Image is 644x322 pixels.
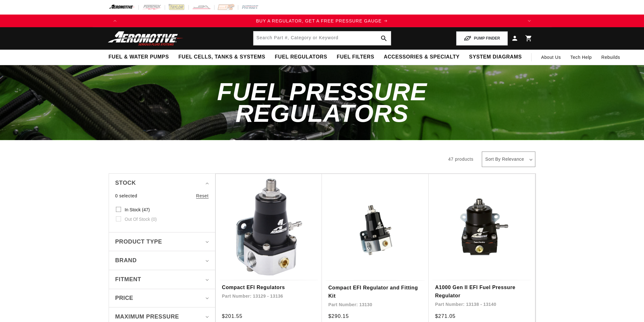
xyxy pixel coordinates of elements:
span: Tech Help [571,54,592,61]
div: Announcement [121,17,523,24]
span: Fuel Filters [337,54,374,60]
span: Fuel & Water Pumps [109,54,169,60]
summary: Product type (0 selected) [115,232,209,251]
input: Search by Part Number, Category or Keyword [253,31,391,45]
span: Maximum Pressure [115,312,179,321]
summary: Fuel Cells, Tanks & Systems [174,50,270,65]
img: Aeromotive [106,31,185,46]
span: BUY A REGULATOR, GET A FREE PRESSURE GAUGE [256,18,382,23]
summary: Stock (0 selected) [115,174,209,192]
button: Translation missing: en.sections.announcements.previous_announcement [109,15,121,27]
a: A1000 Gen II EFI Fuel Pressure Regulator [435,283,529,300]
span: About Us [541,55,561,60]
summary: System Diagrams [464,50,526,65]
summary: Fuel Filters [332,50,379,65]
span: Out of stock (0) [125,216,157,222]
summary: Tech Help [566,50,597,65]
button: PUMP FINDER [456,31,507,46]
span: Fuel Pressure Regulators [217,78,427,127]
a: BUY A REGULATOR, GET A FREE PRESSURE GAUGE [121,17,523,24]
button: Translation missing: en.sections.announcements.next_announcement [523,15,536,27]
div: 1 of 4 [121,17,523,24]
span: Price [115,294,133,302]
a: Compact EFI Regulator and Fitting Kit [328,284,422,300]
span: In stock (47) [125,207,150,213]
summary: Fitment (0 selected) [115,270,209,289]
summary: Accessories & Specialty [379,50,464,65]
span: Fuel Regulators [275,54,327,60]
span: Brand [115,256,137,265]
span: 0 selected [115,192,137,199]
a: Reset [196,192,209,199]
span: Fitment [115,275,141,284]
summary: Brand (0 selected) [115,251,209,270]
slideshow-component: Translation missing: en.sections.announcements.announcement_bar [93,15,552,27]
summary: Price [115,289,209,307]
a: About Us [536,50,565,65]
span: Accessories & Specialty [384,54,460,60]
span: Rebuilds [601,54,620,61]
button: search button [377,31,391,45]
span: System Diagrams [469,54,522,60]
span: Fuel Cells, Tanks & Systems [178,54,265,60]
summary: Fuel & Water Pumps [104,50,174,65]
span: Stock [115,178,136,188]
span: Product type [115,237,162,246]
span: 47 products [448,157,474,162]
a: Compact EFI Regulators [222,283,316,292]
summary: Rebuilds [596,50,625,65]
summary: Fuel Regulators [270,50,332,65]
